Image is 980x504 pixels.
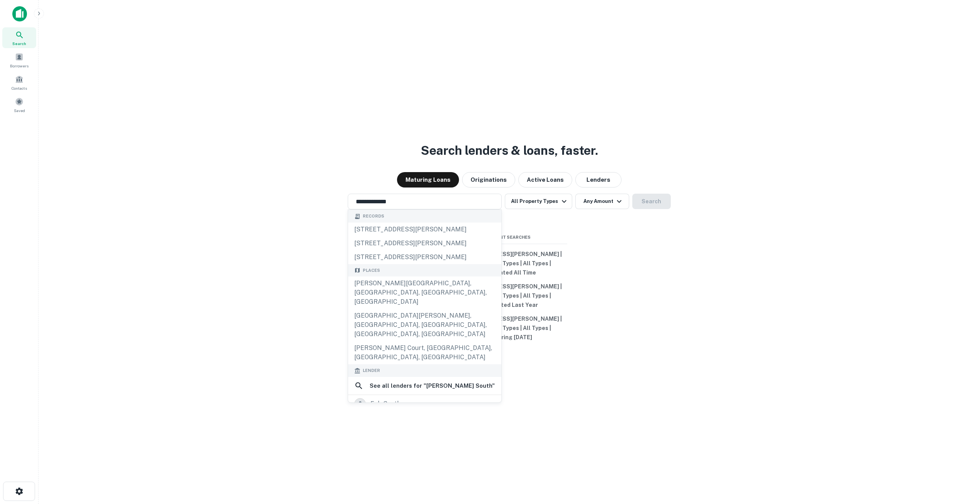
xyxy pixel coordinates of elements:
button: Lenders [575,172,622,188]
div: [STREET_ADDRESS][PERSON_NAME] [348,223,501,236]
div: [PERSON_NAME] Court, [GEOGRAPHIC_DATA], [GEOGRAPHIC_DATA], [GEOGRAPHIC_DATA] [348,341,501,364]
span: Records [363,213,384,219]
div: [PERSON_NAME][GEOGRAPHIC_DATA], [GEOGRAPHIC_DATA], [GEOGRAPHIC_DATA], [GEOGRAPHIC_DATA] [348,276,501,309]
button: [STREET_ADDRESS][PERSON_NAME] | All Property Types | All Types | Maturing [DATE] [452,312,567,344]
span: Places [363,267,380,274]
button: All Property Types [505,194,572,209]
h6: See all lenders for " [PERSON_NAME] South " [370,381,495,390]
span: Lender [363,367,380,374]
a: Borrowers [2,50,36,70]
img: capitalize-icon.png [12,6,27,22]
iframe: Chat Widget [941,442,980,479]
button: Maturing Loans [397,172,459,188]
button: Active Loans [518,172,572,188]
button: Any Amount [575,194,629,209]
div: [STREET_ADDRESS][PERSON_NAME] [348,250,501,264]
span: Recent Searches [452,234,567,241]
button: [STREET_ADDRESS][PERSON_NAME] | All Property Types | All Types | Originated Last Year [452,280,567,312]
a: Contacts [2,72,36,93]
span: Borrowers [10,63,28,69]
a: Saved [2,94,36,115]
a: Search [2,27,36,48]
div: [STREET_ADDRESS][PERSON_NAME] [348,236,501,250]
div: fnb south [370,398,400,410]
button: Originations [462,172,515,188]
span: Search [12,40,26,47]
a: fnb south [348,396,501,412]
div: [GEOGRAPHIC_DATA][PERSON_NAME], [GEOGRAPHIC_DATA], [GEOGRAPHIC_DATA], [GEOGRAPHIC_DATA], [GEOGRAP... [348,309,501,341]
span: Contacts [12,85,27,91]
button: [STREET_ADDRESS][PERSON_NAME] | All Property Types | All Types | Originated All Time [452,247,567,280]
span: Saved [14,107,25,114]
h3: Search lenders & loans, faster. [421,141,598,160]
